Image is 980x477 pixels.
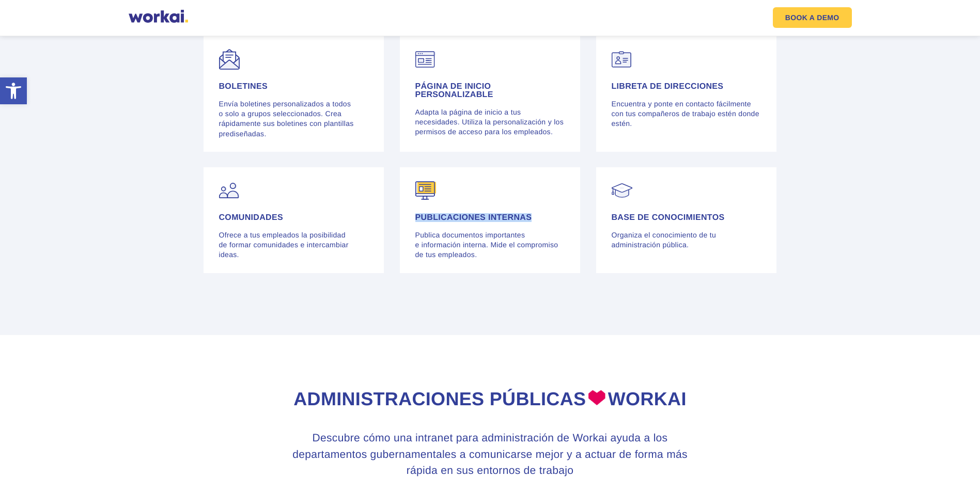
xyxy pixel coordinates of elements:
h4: PÁGINA DE INICIO PERSONALIZABLE [415,83,565,99]
img: heart.png [588,390,605,405]
p: Envía boletines personalizados a todos o solo a grupos seleccionados. Crea rápidamente sus boleti... [219,99,369,139]
p: Organiza el conocimiento de tu administración pública. [612,230,761,250]
h2: ADMINISTRACIONES PÚBLICAS Workai [204,387,777,412]
h4: BOLETINES [219,83,369,91]
h4: LIBRETA DE DIRECCIONES [612,83,761,91]
a: BOOK ADEMO [773,7,852,28]
h4: COMUNIDADES [219,214,369,222]
h4: PUBLICACIONES INTERNAS [415,214,565,222]
p: Ofrece a tus empleados la posibilidad de formar comunidades e intercambiar ideas. [219,230,369,260]
p: Publica documentos importantes e información interna. Mide el compromiso de tus empleados. [415,230,565,260]
p: Adapta la página de inicio a tus necesidades. Utiliza la personalización y los permisos de acceso... [415,107,565,137]
em: BOOK A [785,14,815,21]
p: Encuentra y ponte en contacto fácilmente con tus compañeros de trabajo estén donde estén. [612,99,761,129]
h4: BASE DE CONOCIMIENTOS [612,214,761,222]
